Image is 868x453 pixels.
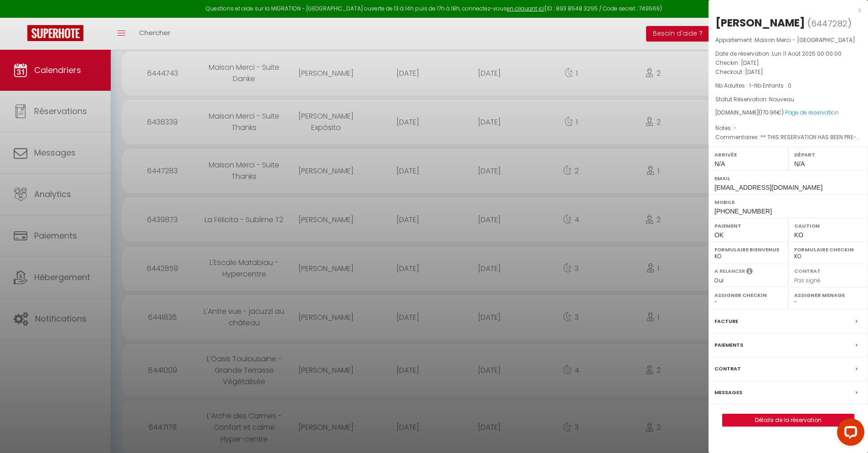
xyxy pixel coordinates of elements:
span: [DATE] [741,59,759,67]
p: Date de réservation : [715,49,861,58]
span: Maison Merci - [GEOGRAPHIC_DATA] [755,36,855,44]
p: Appartement : [715,36,861,45]
label: Paiement [714,221,782,230]
label: Contrat [714,364,741,374]
span: [PHONE_NUMBER] [714,208,772,215]
label: Formulaire Bienvenue [714,245,782,254]
label: Caution [794,221,862,230]
iframe: LiveChat chat widget [830,415,868,453]
a: Page de réservation [785,109,839,116]
span: 6447282 [811,18,847,29]
span: KO [794,231,803,239]
span: 170.96 [761,109,777,116]
span: Nouveau [769,95,794,103]
label: A relancer [714,267,745,275]
span: ( €) [759,109,784,116]
p: Statut Réservation : [715,95,861,104]
label: Messages [714,388,742,397]
label: Facture [714,317,738,326]
div: x [709,5,861,16]
p: Checkout : [715,68,861,77]
span: OK [714,231,724,239]
label: Départ [794,150,862,159]
button: Détails de la réservation [722,414,854,427]
label: Contrat [794,267,821,273]
label: Formulaire Checkin [794,245,862,254]
p: Commentaires : [715,133,861,142]
p: Checkin : [715,58,861,68]
p: - [715,81,861,90]
span: Nb Enfants : 0 [754,82,791,89]
p: Notes : [715,124,861,133]
div: [PERSON_NAME] [715,16,805,30]
label: Arrivée [714,150,782,159]
span: ( ) [807,17,852,30]
div: [DOMAIN_NAME] [715,109,861,117]
span: N/A [714,160,725,167]
span: - [734,124,737,132]
label: Mobile [714,198,862,207]
span: Nb Adultes : 1 [715,82,751,89]
label: Assigner Menage [794,291,862,300]
a: Détails de la réservation [723,414,854,426]
label: Paiements [714,340,743,350]
label: Email [714,174,862,183]
span: [EMAIL_ADDRESS][DOMAIN_NAME] [714,184,822,191]
label: Assigner Checkin [714,291,782,300]
span: [DATE] [745,68,763,76]
i: Sélectionner OUI si vous souhaiter envoyer les séquences de messages post-checkout [746,267,753,277]
span: Pas signé [794,276,821,284]
span: N/A [794,160,805,167]
span: Lun 11 Août 2025 00:00:00 [772,50,842,57]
